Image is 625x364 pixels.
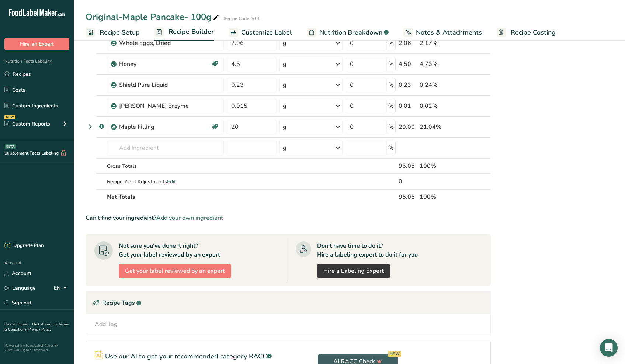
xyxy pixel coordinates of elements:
[283,123,287,131] div: g
[105,351,272,361] p: Use our AI to get your recommended category RACC
[4,282,36,294] a: Language
[5,144,16,149] div: BETA
[100,28,140,38] span: Recipe Setup
[169,27,214,37] span: Recipe Builder
[32,322,41,327] a: FAQ .
[420,102,456,110] div: 0.02%
[399,39,417,47] div: 2.06
[4,343,69,352] div: Powered By FoodLabelMaker © 2025 All Rights Reserved
[167,178,176,185] span: Edit
[418,189,457,204] th: 100%
[119,81,211,89] div: Shield Pure Liquid
[317,241,418,259] div: Don't have time to do it? Hire a labeling expert to do it for you
[28,327,51,332] a: Privacy Policy
[399,177,417,186] div: 0
[119,264,231,278] button: Get your label reviewed by an expert
[397,189,418,204] th: 95.05
[4,322,69,332] a: Terms & Conditions .
[511,28,556,38] span: Recipe Costing
[317,264,390,278] a: Hire a Labeling Expert
[86,24,140,41] a: Recipe Setup
[111,124,117,130] img: Sub Recipe
[86,213,491,222] div: Can't find your ingredient?
[283,39,287,47] div: g
[399,60,417,68] div: 4.50
[420,39,456,47] div: 2.17%
[241,28,292,38] span: Customize Label
[403,24,482,41] a: Notes & Attachments
[4,322,31,327] a: Hire an Expert .
[399,123,417,131] div: 20.00
[399,162,417,170] div: 95.05
[54,284,69,293] div: EN
[107,162,224,170] div: Gross Totals
[399,102,417,110] div: 0.01
[283,102,287,110] div: g
[283,60,287,68] div: g
[95,320,118,329] div: Add Tag
[283,81,287,89] div: g
[399,81,417,89] div: 0.23
[107,141,224,155] input: Add Ingredient
[600,339,618,357] div: Open Intercom Messenger
[388,351,401,357] div: NEW
[119,60,211,68] div: Honey
[156,213,223,222] span: Add your own ingredient
[154,24,214,41] a: Recipe Builder
[497,24,556,41] a: Recipe Costing
[119,39,211,47] div: Whole Eggs, Dried
[307,24,389,41] a: Nutrition Breakdown
[4,38,69,50] button: Hire an Expert
[119,241,220,259] div: Not sure you've done it right? Get your label reviewed by an expert
[319,28,382,38] span: Nutrition Breakdown
[105,189,397,204] th: Net Totals
[4,120,50,128] div: Custom Reports
[223,15,260,22] div: Recipe Code: V61
[420,81,456,89] div: 0.24%
[420,162,456,170] div: 100%
[420,123,456,131] div: 21.04%
[125,266,225,275] span: Get your label reviewed by an expert
[229,24,292,41] a: Customize Label
[4,242,44,250] div: Upgrade Plan
[86,10,221,24] div: Original-Maple Pancake- 100g
[416,28,482,38] span: Notes & Attachments
[86,292,490,314] div: Recipe Tags
[119,102,211,110] div: [PERSON_NAME] Enzyme
[283,144,287,152] div: g
[4,115,15,119] div: NEW
[119,123,211,131] div: Maple Filling
[107,178,224,185] div: Recipe Yield Adjustments
[41,322,59,327] a: About Us .
[420,60,456,68] div: 4.73%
